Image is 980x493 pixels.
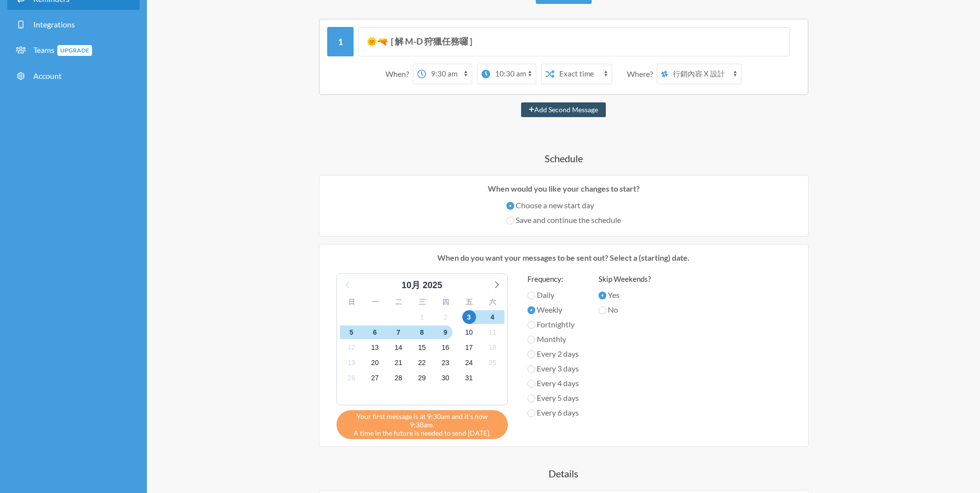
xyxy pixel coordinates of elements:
[345,341,359,355] span: 2025年11月12日 星期三
[398,279,446,292] div: 10月 2025
[481,295,504,310] div: 六
[415,310,429,324] span: 2025年11月1日 星期六
[33,71,62,80] span: Account
[439,371,453,385] span: 2025年11月30日 星期日
[345,371,359,385] span: 2025年11月26日 星期三
[439,325,453,339] span: 2025年11月9日 星期日
[527,365,535,373] input: Every 3 days
[598,273,651,285] label: Skip Weekends?
[33,45,92,54] span: Teams
[368,341,382,355] span: 2025年11月13日 星期四
[527,377,579,389] label: Every 4 days
[527,333,579,345] label: Monthly
[527,350,535,358] input: Every 2 days
[506,217,514,224] input: Save and continue the schedule
[7,39,140,61] a: TeamsUpgrade
[57,45,92,56] span: Upgrade
[462,341,476,355] span: 2025年11月17日 星期一
[345,356,359,370] span: 2025年11月19日 星期三
[439,356,453,370] span: 2025年11月23日 星期日
[385,64,413,84] div: When?
[598,306,606,314] input: No
[359,27,790,56] input: Message
[527,273,579,285] label: Frequency:
[392,371,406,385] span: 2025年11月28日 星期五
[392,356,406,370] span: 2025年11月21日 星期五
[527,380,535,388] input: Every 4 days
[340,295,363,310] div: 日
[627,64,657,84] div: Where?
[368,371,382,385] span: 2025年11月27日 星期四
[434,295,457,310] div: 四
[415,356,429,370] span: 2025年11月22日 星期六
[439,310,453,324] span: 2025年11月2日 星期日
[368,325,382,339] span: 2025年11月6日 星期四
[527,319,579,330] label: Fortnightly
[462,371,476,385] span: 2025年12月1日 星期一
[462,356,476,370] span: 2025年11月24日 星期一
[527,321,535,329] input: Fortnightly
[598,292,606,299] input: Yes
[270,467,858,480] h4: Details
[527,289,579,301] label: Daily
[363,295,387,310] div: 一
[336,410,508,439] div: A time in the future is needed to send [DATE].
[598,304,651,316] label: No
[7,14,140,35] a: Integrations
[327,252,801,264] p: When do you want your messages to be sent out? Select a (starting) date.
[521,102,606,117] button: Add Second Message
[598,289,651,301] label: Yes
[527,304,579,316] label: Weekly
[506,202,514,210] input: Choose a new start day
[506,199,621,211] label: Choose a new start day
[368,356,382,370] span: 2025年11月20日 星期四
[439,341,453,355] span: 2025年11月16日 星期日
[527,306,535,314] input: Weekly
[415,325,429,339] span: 2025年11月8日 星期六
[387,295,410,310] div: 二
[486,325,500,339] span: 2025年11月11日 星期二
[506,214,621,226] label: Save and continue the schedule
[344,412,501,429] span: Your first message is at 9:30am and it's now 9:38am.
[457,295,481,310] div: 五
[486,356,500,370] span: 2025年11月25日 星期二
[527,363,579,374] label: Every 3 days
[486,341,500,355] span: 2025年11月18日 星期二
[527,409,535,417] input: Every 6 days
[527,407,579,419] label: Every 6 days
[527,348,579,360] label: Every 2 days
[486,310,500,324] span: 2025年11月4日 星期二
[527,394,535,402] input: Every 5 days
[415,341,429,355] span: 2025年11月15日 星期六
[527,336,535,344] input: Monthly
[392,341,406,355] span: 2025年11月14日 星期五
[527,292,535,299] input: Daily
[527,392,579,404] label: Every 5 days
[410,295,434,310] div: 三
[327,183,801,195] p: When would you like your changes to start?
[462,310,476,324] span: 2025年11月3日 星期一
[7,65,140,87] a: Account
[392,325,406,339] span: 2025年11月7日 星期五
[270,151,858,165] h4: Schedule
[345,325,359,339] span: 2025年11月5日 星期三
[462,325,476,339] span: 2025年11月10日 星期一
[415,371,429,385] span: 2025年11月29日 星期六
[33,20,75,29] span: Integrations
